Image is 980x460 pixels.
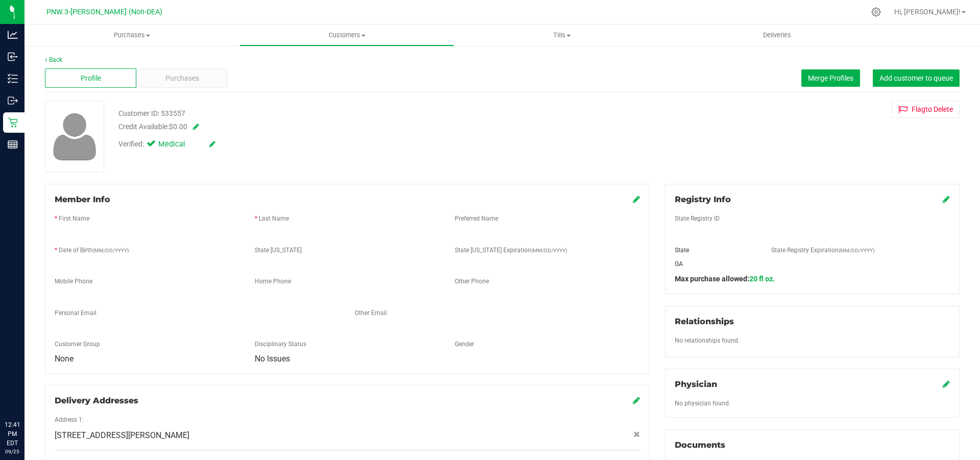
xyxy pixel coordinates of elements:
[165,73,199,84] span: Purchases
[675,379,717,389] span: Physician
[45,56,62,63] a: Back
[455,246,567,255] label: State [US_STATE] Expiration
[8,30,18,40] inline-svg: Analytics
[667,246,764,255] div: State
[55,429,189,442] span: [STREET_ADDRESS][PERSON_NAME]
[892,101,960,118] button: Flagto Delete
[5,420,20,448] p: 12:41 PM EDT
[55,340,100,349] label: Customer Group
[675,195,731,204] span: Registry Info
[55,415,84,424] label: Address 1:
[255,354,290,364] span: No Issues
[455,214,498,223] label: Preferred Name
[675,317,734,326] span: Relationships
[81,73,101,84] span: Profile
[24,25,239,46] a: Purchases
[55,396,138,405] span: Delivery Addresses
[158,139,199,150] span: Medical
[455,31,669,40] span: Tills
[675,214,720,223] label: State Registry ID
[454,25,669,46] a: Tills
[675,440,725,450] span: Documents
[667,259,764,269] div: GA
[118,108,185,119] div: Customer ID: 533557
[455,340,474,349] label: Gender
[259,214,289,223] label: Last Name
[55,308,96,318] label: Personal Email
[255,246,302,255] label: State [US_STATE]
[771,246,874,255] label: State Registry Expiration
[675,336,740,345] label: No relationships found.
[8,52,18,62] inline-svg: Inbound
[118,122,568,132] div: Credit Available:
[10,378,41,409] iframe: Resource center
[5,448,20,455] p: 09/25
[749,31,805,40] span: Deliveries
[240,31,454,40] span: Customers
[839,248,874,253] span: (MM/DD/YYYY)
[239,25,454,46] a: Customers
[55,277,92,286] label: Mobile Phone
[93,248,129,253] span: (MM/DD/YYYY)
[55,354,73,364] span: None
[873,69,960,87] button: Add customer to queue
[879,74,953,82] span: Add customer to queue
[675,400,730,407] span: No physician found.
[46,8,162,16] span: PNW.3-[PERSON_NAME] (Non-DEA)
[355,308,387,318] label: Other Email
[670,25,885,46] a: Deliveries
[8,95,18,106] inline-svg: Outbound
[675,275,775,283] span: Max purchase allowed:
[531,248,567,253] span: (MM/DD/YYYY)
[48,110,102,163] img: user-icon.png
[808,74,853,82] span: Merge Profiles
[8,139,18,150] inline-svg: Reports
[59,246,129,255] label: Date of Birth
[455,277,489,286] label: Other Phone
[55,195,110,204] span: Member Info
[8,117,18,128] inline-svg: Retail
[169,123,187,131] span: $0.00
[801,69,860,87] button: Merge Profiles
[59,214,89,223] label: First Name
[894,8,961,16] span: Hi, [PERSON_NAME]!
[749,275,775,283] span: 20 fl oz.
[870,7,883,17] div: Manage settings
[8,74,18,84] inline-svg: Inventory
[118,139,215,150] div: Verified:
[255,340,306,349] label: Disciplinary Status
[24,31,239,40] span: Purchases
[255,277,291,286] label: Home Phone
